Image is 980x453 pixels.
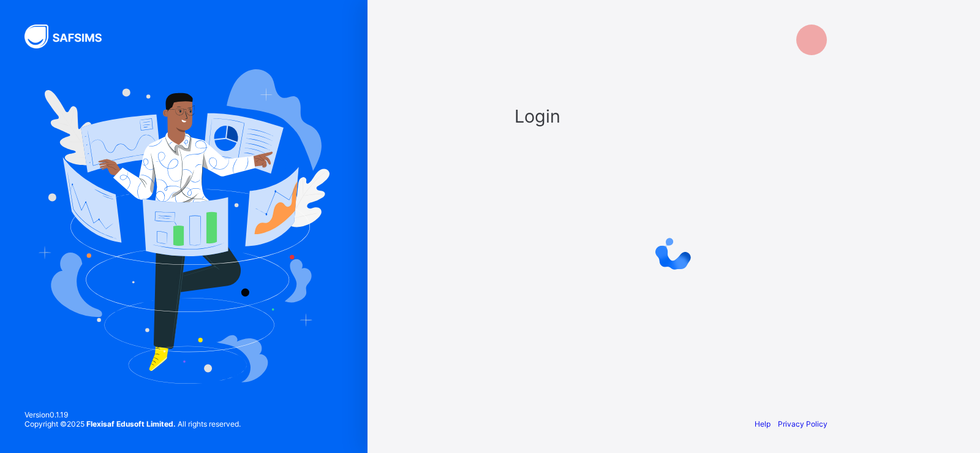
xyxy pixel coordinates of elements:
span: Login [514,105,833,127]
span: Copyright © 2025 All rights reserved. [24,419,241,428]
a: Help [755,419,771,428]
strong: Flexisaf Edusoft Limited. [86,419,176,428]
span: Version 0.1.19 [24,410,241,419]
img: SAFSIMS Logo [24,25,116,48]
img: Hero Image [38,69,330,383]
a: Privacy Policy [778,419,827,428]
